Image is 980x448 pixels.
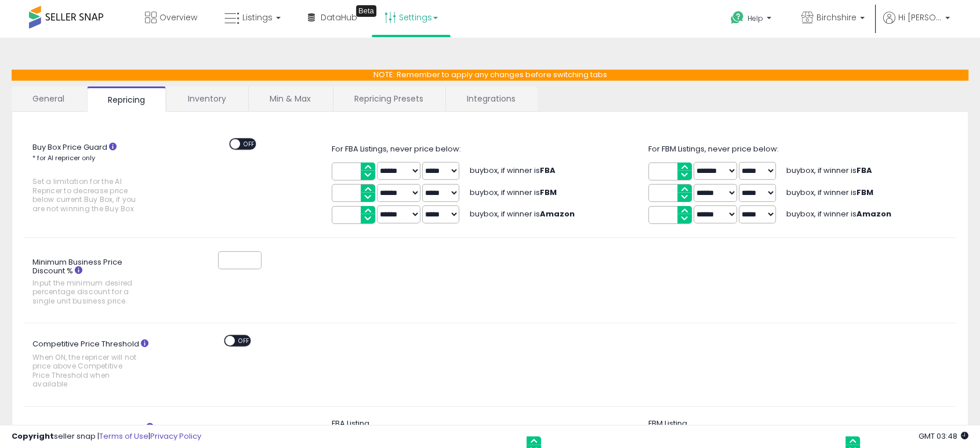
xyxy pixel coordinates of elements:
[470,208,575,219] span: buybox, if winner is
[540,187,557,198] b: FBM
[12,431,54,442] strong: Copyright
[87,86,166,112] a: Repricing
[240,139,259,149] span: OFF
[730,10,745,25] i: Get Help
[24,335,165,394] label: Competitive Price Threshold
[540,208,575,219] b: Amazon
[249,86,332,111] a: Min & Max
[856,208,891,219] b: Amazon
[356,5,376,17] div: Tooltip anchor
[167,86,247,111] a: Inventory
[24,138,165,219] label: Buy Box Price Guard
[332,143,461,154] span: For FBA Listings, never price below:
[159,12,197,23] span: Overview
[883,12,950,38] a: Hi [PERSON_NAME]
[32,353,137,389] span: When ON, the repricer will not price above Competitive Price Threshold when available
[470,165,556,176] span: buybox, if winner is
[747,13,763,23] span: Help
[12,86,86,111] a: General
[321,12,357,23] span: DataHub
[721,2,783,38] a: Help
[898,12,942,23] span: Hi [PERSON_NAME]
[786,208,891,219] span: buybox, if winner is
[12,70,968,81] p: NOTE: Remember to apply any changes before switching tabs
[235,336,253,346] span: OFF
[856,165,872,176] b: FBA
[856,187,873,198] b: FBM
[446,86,536,111] a: Integrations
[99,431,148,442] a: Terms of Use
[470,187,557,198] span: buybox, if winner is
[816,12,856,23] span: Birchshire
[32,279,137,305] span: Input the minimum desired percentage discount for a single unit business price.
[332,418,369,429] span: FBA Listing
[919,431,968,442] span: 2025-09-10 03:48 GMT
[648,143,779,154] span: For FBM Listings, never price below:
[24,254,165,312] label: Minimum Business Price Discount %
[786,187,873,198] span: buybox, if winner is
[242,12,273,23] span: Listings
[333,86,444,111] a: Repricing Presets
[32,153,95,162] small: * for AI repricer only
[12,431,201,442] div: seller snap | |
[150,431,201,442] a: Privacy Policy
[32,177,137,213] span: Set a limitation for the AI Repricer to decrease price below current Buy Box, if you are not winn...
[540,165,556,176] b: FBA
[648,418,687,429] span: FBM Listing
[786,165,872,176] span: buybox, if winner is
